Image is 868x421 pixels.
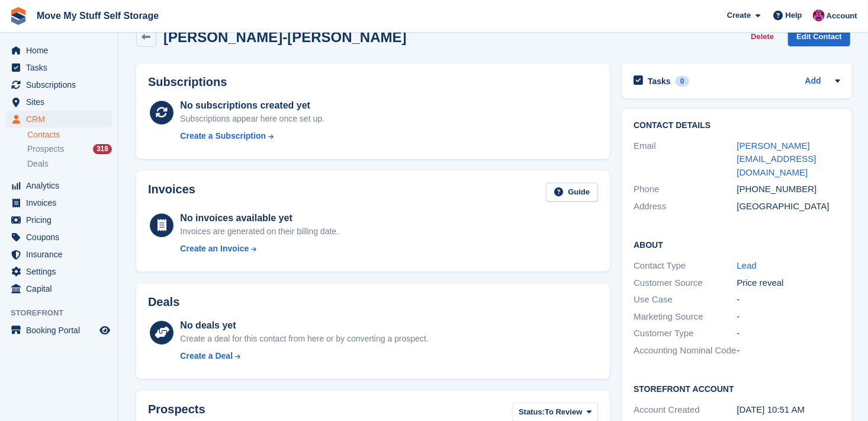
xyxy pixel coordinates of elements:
a: menu [6,194,112,211]
div: Create a deal for this contact from here or by converting a prospect. [180,333,428,345]
h2: About [634,238,840,250]
a: Contacts [27,129,112,141]
div: - [737,327,840,340]
h2: Invoices [148,183,195,202]
div: Use Case [634,293,737,307]
a: Edit Contact [788,27,850,46]
span: Help [786,9,802,21]
span: Pricing [26,212,97,228]
div: No invoices available yet [180,211,339,225]
div: Customer Source [634,276,737,290]
div: Phone [634,183,737,196]
span: Subscriptions [26,76,97,93]
a: Create a Deal [180,350,428,362]
div: Subscriptions appear here once set up. [180,113,324,125]
a: menu [6,94,112,110]
a: Create a Subscription [180,130,324,142]
div: Accounting Nominal Code [634,344,737,358]
h2: Subscriptions [148,75,598,89]
a: menu [6,280,112,297]
img: Carrie Machin [813,9,825,21]
h2: Deals [148,295,179,309]
div: Customer Type [634,327,737,340]
a: Lead [737,260,757,270]
div: [DATE] 10:51 AM [737,403,840,417]
div: 318 [93,144,112,154]
div: 0 [676,76,689,87]
div: - [737,293,840,307]
span: Coupons [26,229,97,245]
a: Add [805,75,821,88]
div: Contact Type [634,259,737,273]
span: Deals [27,158,49,170]
a: [PERSON_NAME][EMAIL_ADDRESS][DOMAIN_NAME] [737,141,816,177]
a: Preview store [98,323,112,337]
a: menu [6,322,112,339]
button: Delete [746,27,779,46]
span: Settings [26,263,97,280]
h2: Storefront Account [634,382,840,394]
div: Address [634,200,737,213]
h2: Contact Details [634,121,840,130]
span: Insurance [26,246,97,263]
a: Prospects 318 [27,143,112,155]
div: Email [634,139,737,180]
a: menu [6,229,112,245]
span: Analytics [26,177,97,194]
div: Account Created [634,403,737,417]
a: Deals [27,158,112,170]
span: To Review [545,406,582,418]
a: menu [6,246,112,263]
a: Guide [546,183,598,202]
span: Prospects [27,143,64,155]
span: CRM [26,111,97,127]
div: Create a Deal [180,350,233,362]
div: Invoices are generated on their billing date. [180,225,339,238]
div: No subscriptions created yet [180,98,324,113]
span: Status: [519,406,545,418]
span: Create [727,9,751,21]
span: Account [827,10,857,22]
div: - [737,344,840,358]
span: Booking Portal [26,322,97,339]
a: menu [6,177,112,194]
img: stora-icon-8386f47178a22dfd0bd8f6a31ec36ba5ce8667c1dd55bd0f319d3a0aa187defe.svg [9,7,27,25]
a: menu [6,76,112,93]
a: menu [6,212,112,228]
div: - [737,310,840,324]
div: [PHONE_NUMBER] [737,183,840,196]
span: Home [26,42,97,59]
div: Create a Subscription [180,130,266,142]
span: Sites [26,94,97,110]
h2: Tasks [648,76,671,87]
a: menu [6,42,112,59]
a: menu [6,111,112,127]
a: Create an Invoice [180,243,339,255]
div: Marketing Source [634,310,737,324]
a: menu [6,59,112,76]
a: Move My Stuff Self Storage [32,6,163,25]
span: Capital [26,280,97,297]
span: Storefront [11,307,118,319]
h2: [PERSON_NAME]-[PERSON_NAME] [163,29,407,45]
span: Invoices [26,194,97,211]
div: [GEOGRAPHIC_DATA] [737,200,840,213]
span: Tasks [26,59,97,76]
div: Price reveal [737,276,840,290]
div: Create an Invoice [180,243,249,255]
div: No deals yet [180,318,428,333]
a: menu [6,263,112,280]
